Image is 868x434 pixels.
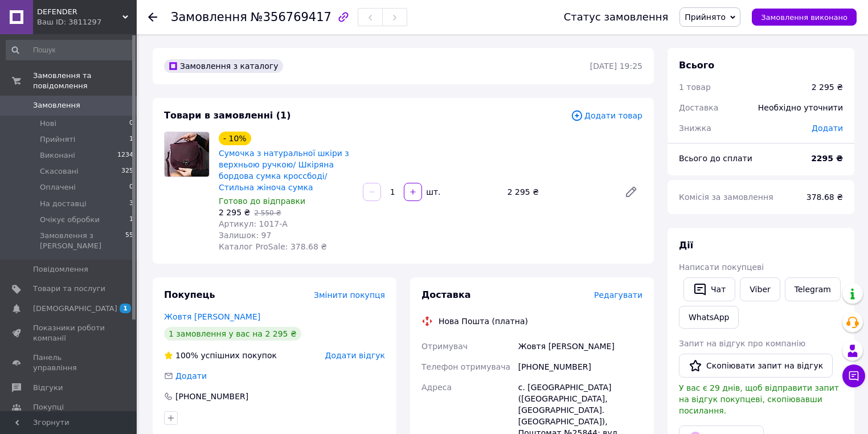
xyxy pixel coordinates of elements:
div: 2 295 ₴ [503,184,615,200]
a: Сумочка з натуральної шкіри з верхньою ручкою/ Шкіряна бордова сумка кроссбоді/ Стильна жіноча сумка [219,149,349,192]
span: 100% [175,351,198,360]
span: Комісія за замовлення [679,193,773,202]
span: 3 [129,199,133,209]
span: Залишок: 97 [219,231,271,240]
span: Повідомлення [33,264,88,275]
span: У вас є 29 днів, щоб відправити запит на відгук покупцеві, скопіювавши посилання. [679,383,839,415]
span: Змінити покупця [314,290,385,300]
span: 1 [120,304,131,313]
span: DEFENDER [37,7,122,17]
span: 1 [129,215,133,225]
div: Повернутися назад [148,11,157,23]
a: WhatsApp [679,306,739,329]
span: Додати відгук [325,351,385,360]
span: Додати [812,124,843,133]
span: Готово до відправки [219,196,305,206]
div: Ваш ID: 3811297 [37,17,137,27]
span: Всього [679,60,714,71]
span: Запит на відгук про компанію [679,339,805,348]
span: 1 [129,134,133,145]
span: 2 295 ₴ [219,208,250,217]
div: Жовтя [PERSON_NAME] [516,336,645,357]
span: Каталог ProSale: 378.68 ₴ [219,242,327,251]
span: Скасовані [40,166,79,177]
span: 55 [125,231,133,251]
span: Написати покупцеві [679,263,764,272]
a: Редагувати [620,181,642,203]
a: Viber [740,277,780,301]
img: Сумочка з натуральної шкіри з верхньою ручкою/ Шкіряна бордова сумка кроссбоді/ Стильна жіноча сумка [165,132,209,177]
button: Замовлення виконано [752,9,857,26]
span: 325 [121,166,133,177]
div: шт. [423,186,441,198]
div: Необхідно уточнити [751,95,850,120]
span: 1 товар [679,83,711,92]
span: Телефон отримувача [421,362,510,371]
span: Показники роботи компанії [33,323,105,343]
span: Артикул: 1017-A [219,219,288,228]
span: 0 [129,118,133,129]
span: 378.68 ₴ [806,193,843,202]
div: Замовлення з каталогу [164,59,283,73]
span: Оплачені [40,182,76,193]
a: Жовтя [PERSON_NAME] [164,312,260,321]
span: 2 550 ₴ [254,209,281,217]
button: Чат з покупцем [842,365,865,387]
span: Замовлення та повідомлення [33,71,137,91]
span: Редагувати [594,290,642,300]
span: Прийняті [40,134,75,145]
span: Прийнято [685,13,726,22]
span: Товари та послуги [33,284,105,294]
time: [DATE] 19:25 [590,62,642,71]
span: Виконані [40,150,75,161]
div: 2 295 ₴ [812,81,843,93]
span: Товари в замовленні (1) [164,110,291,121]
div: - 10% [219,132,251,145]
span: Додати [175,371,207,380]
span: Відгуки [33,383,63,393]
span: Доставка [421,289,471,300]
div: [PHONE_NUMBER] [174,391,249,402]
span: Нові [40,118,56,129]
span: Покупець [164,289,215,300]
span: Замовлення [33,100,80,110]
div: Статус замовлення [564,11,669,23]
a: Telegram [785,277,841,301]
span: Панель управління [33,353,105,373]
b: 2295 ₴ [811,154,843,163]
span: Дії [679,240,693,251]
input: Пошук [6,40,134,60]
span: 0 [129,182,133,193]
span: [DEMOGRAPHIC_DATA] [33,304,117,314]
span: 1234 [117,150,133,161]
span: №356769417 [251,10,331,24]
span: Всього до сплати [679,154,752,163]
button: Скопіювати запит на відгук [679,354,833,378]
span: Знижка [679,124,711,133]
span: Очікує обробки [40,215,100,225]
span: Замовлення виконано [761,13,847,22]
span: Замовлення з [PERSON_NAME] [40,231,125,251]
span: Замовлення [171,10,247,24]
span: Адреса [421,383,452,392]
div: [PHONE_NUMBER] [516,357,645,377]
span: Покупці [33,402,64,412]
div: 1 замовлення у вас на 2 295 ₴ [164,327,301,341]
span: Доставка [679,103,718,112]
button: Чат [683,277,735,301]
span: Додати товар [571,109,642,122]
span: На доставці [40,199,87,209]
span: Отримувач [421,342,468,351]
div: Нова Пошта (платна) [436,316,531,327]
div: успішних покупок [164,350,277,361]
